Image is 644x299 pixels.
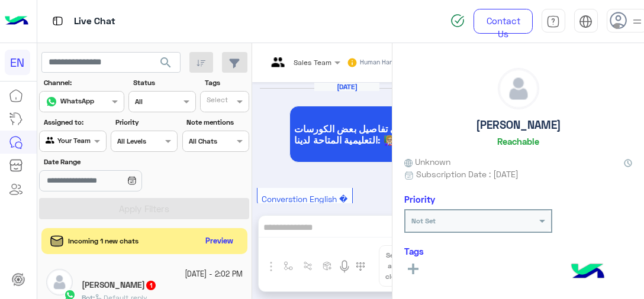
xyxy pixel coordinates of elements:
h6: Priority [404,194,435,204]
label: Date Range [44,157,176,167]
label: Channel: [44,77,123,88]
a: Contact Us [474,9,533,34]
span: 1 [146,281,156,290]
label: Status [133,77,194,88]
img: teams.png [267,57,289,77]
span: فيما يلي تفاصيل بعض الكورسات التعليمية المتاحة لدينا: 👩🏼‍🏫📚📝 [294,123,433,145]
img: tab [579,15,593,28]
h5: Menna Adel [82,280,157,290]
label: Tags [205,77,248,88]
button: Apply Filters [39,198,249,219]
label: Priority [115,117,176,128]
img: hulul-logo.png [567,252,608,293]
button: search [152,52,181,77]
a: tab [542,9,565,34]
h6: Tags [404,246,632,256]
small: [DATE] - 2:02 PM [185,269,243,280]
img: spinner [450,14,465,28]
div: EN [5,50,30,75]
img: defaultAdmin.png [46,269,73,295]
span: search [159,56,173,70]
img: defaultAdmin.png [498,69,539,109]
span: Subscription Date : [DATE] [416,168,519,180]
h6: Reachable [497,136,539,147]
b: Not Set [411,216,436,225]
span: Converstion English � [262,194,347,204]
label: Assigned to: [44,117,105,128]
img: tab [50,14,65,28]
h6: [DATE] [314,83,379,91]
h5: [PERSON_NAME] [476,118,561,132]
div: Select [205,95,228,108]
span: Incoming 1 new chats [68,236,139,246]
img: Logo [5,9,28,34]
small: Human Handover [360,58,410,67]
p: Live Chat [74,14,115,30]
button: Send and close [379,245,409,287]
span: Sales Team [294,58,331,67]
span: Unknown [404,155,450,168]
button: Preview [201,233,239,250]
label: Note mentions [186,117,247,128]
img: tab [546,15,560,28]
